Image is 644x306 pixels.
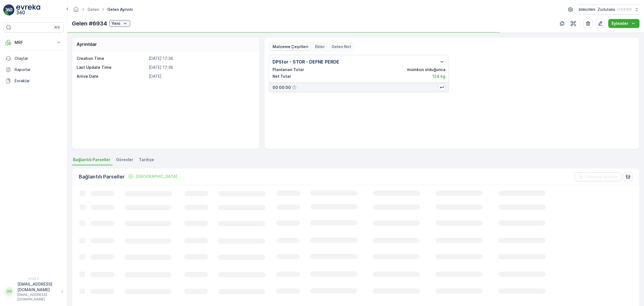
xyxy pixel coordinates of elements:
[136,174,177,179] p: [GEOGRAPHIC_DATA]
[15,40,53,45] p: MRF
[5,287,14,296] div: GG
[126,173,179,180] button: Bağla
[139,157,154,163] span: Tarihçe
[3,277,64,280] span: v 1.52.2
[315,44,325,50] p: Ekler
[3,64,64,75] a: Raporlar
[273,58,339,65] p: DPStor - STOR - DEFNE PERDE
[575,172,621,181] button: Filtreleri temizle
[407,67,445,72] p: mümkün olduğunca
[77,74,146,79] p: Arrive Date
[273,74,291,79] p: Net Tutar
[3,281,64,302] button: GG[EMAIL_ADDRESS][DOMAIN_NAME][EMAIL_ADDRESS][DOMAIN_NAME]
[3,37,64,48] button: MRF
[149,65,254,70] p: [DATE] 17:38
[109,20,130,27] button: Yeni
[273,44,308,50] p: Malzeme Çeşitleri
[149,56,254,61] p: [DATE] 17:38
[617,7,632,12] p: ( +03:00 )
[3,53,64,64] a: Olaylar
[15,67,61,72] p: Raporlar
[149,74,254,79] p: [DATE]
[432,74,445,79] p: 124 kg
[608,19,640,28] button: Eylemler
[578,6,595,13] img: 6-1-9-3_wQBzyll.png
[578,4,640,15] button: Zorluteks(+03:00)
[54,25,60,30] p: ⌘B
[273,85,291,90] p: 00 00 00
[15,78,61,84] p: Evraklar
[598,7,615,12] p: Zorluteks
[16,4,40,16] img: logo_light-DOdMpM7g.png
[77,56,146,61] p: Creation Time
[106,7,134,12] span: Gelen ayrıntı
[332,44,351,50] p: Gelen Not
[3,4,15,16] img: logo
[77,41,97,48] p: Ayrıntılar
[3,75,64,86] a: Evraklar
[15,56,61,61] p: Olaylar
[73,157,110,163] span: Bağlantılı Parseller
[72,19,107,28] p: Gelen #6934
[273,67,304,72] p: Planlanan Tutar
[77,65,146,70] p: Last Update Time
[79,173,125,181] p: Bağlantılı Parseller
[17,293,58,302] p: [EMAIL_ADDRESS][DOMAIN_NAME]
[17,281,58,293] p: [EMAIL_ADDRESS][DOMAIN_NAME]
[612,21,628,26] p: Eylemler
[292,85,297,90] div: Yardım Araç İkonu
[112,21,120,26] p: Yeni
[586,174,618,180] p: Filtreleri temizle
[116,157,133,163] span: Görevler
[73,8,79,13] a: Ana Sayfa
[87,7,99,12] a: Gelen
